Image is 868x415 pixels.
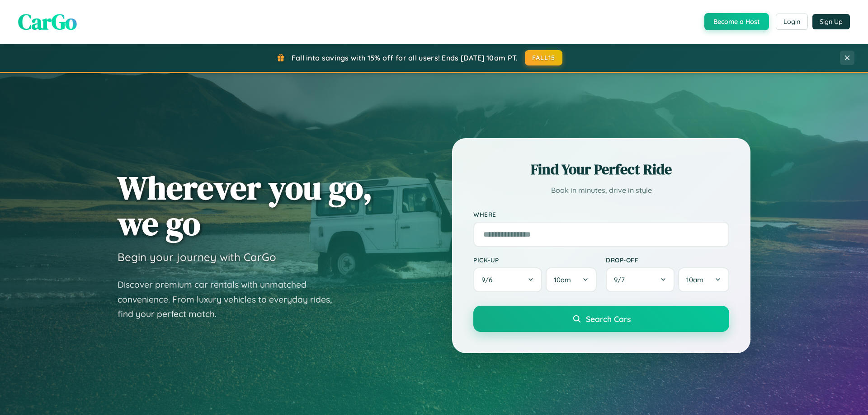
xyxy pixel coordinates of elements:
[118,250,276,264] h3: Begin your journey with CarGo
[481,275,497,284] span: 9 / 6
[473,210,729,218] label: Where
[473,267,542,292] button: 9/6
[614,275,629,284] span: 9 / 7
[606,267,675,292] button: 9/7
[686,275,703,284] span: 10am
[812,14,850,29] button: Sign Up
[292,53,518,62] span: Fall into savings with 15% off for all users! Ends [DATE] 10am PT.
[473,256,597,264] label: Pick-up
[118,277,344,322] p: Discover premium car rentals with unmatched convenience. From luxury vehicles to everyday rides, ...
[606,256,729,264] label: Drop-off
[473,159,729,179] h2: Find Your Perfect Ride
[525,50,563,65] button: FALL15
[776,14,808,30] button: Login
[118,170,373,241] h1: Wherever you go, we go
[678,267,729,292] button: 10am
[586,314,631,324] span: Search Cars
[546,267,597,292] button: 10am
[18,7,77,37] span: CarGo
[704,13,769,30] button: Become a Host
[473,184,729,197] p: Book in minutes, drive in style
[554,275,571,284] span: 10am
[473,306,729,332] button: Search Cars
